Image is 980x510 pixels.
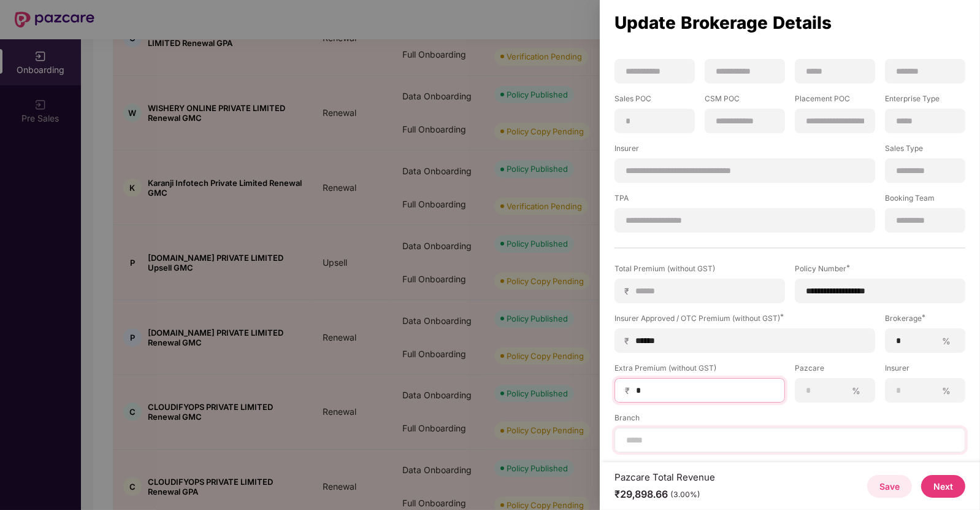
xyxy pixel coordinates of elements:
div: ₹29,898.66 [614,488,715,501]
label: Sales Type [885,143,965,158]
span: % [937,385,955,396]
label: Sales POC [614,93,695,109]
div: (3.00%) [670,490,700,500]
label: Insurer [614,143,875,158]
label: Pazcare [795,363,875,378]
label: Extra Premium (without GST) [614,363,785,378]
span: ₹ [624,285,634,297]
label: Placement POC [795,93,875,109]
div: Update Brokerage Details [614,16,965,29]
div: Brokerage [885,313,965,323]
span: ₹ [625,385,635,396]
label: CSM POC [705,93,785,109]
label: TPA [614,193,875,208]
button: Next [921,475,965,498]
button: Save [867,475,912,498]
label: Enterprise Type [885,93,965,109]
div: Policy Number [795,263,965,274]
label: Insurer [885,363,965,378]
div: Insurer Approved / OTC Premium (without GST) [614,313,875,323]
div: Pazcare Total Revenue [614,471,715,483]
span: % [847,385,865,396]
span: % [937,335,955,347]
label: Total Premium (without GST) [614,263,785,279]
label: Booking Team [885,193,965,208]
label: Branch [614,412,965,428]
span: ₹ [624,335,634,347]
